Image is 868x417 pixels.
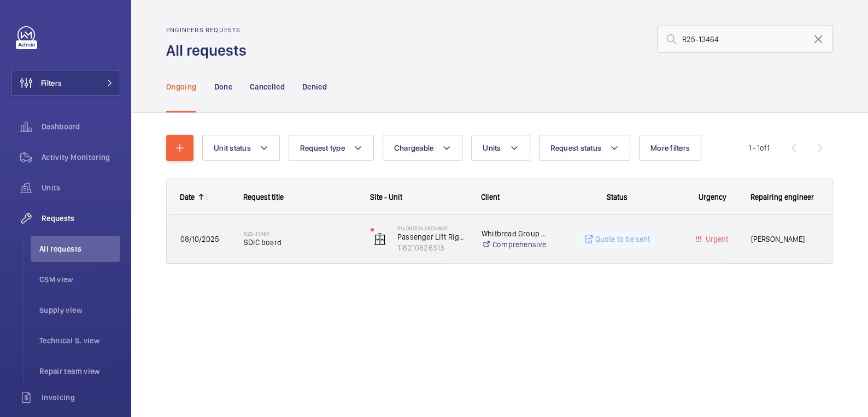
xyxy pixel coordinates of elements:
p: Done [214,81,232,92]
span: Supply view [39,305,120,315]
span: Units [483,144,501,152]
p: 116210826313 [397,242,467,253]
p: Quote to be sent [595,234,650,245]
span: Invoicing [42,392,120,403]
span: Request status [550,144,602,152]
span: CSM view [39,274,120,285]
button: Chargeable [383,135,463,161]
div: Date [180,193,195,201]
button: More filters [639,135,701,161]
span: Status [607,193,627,201]
h2: R25-13464 [244,230,356,237]
h1: All requests [166,40,253,61]
span: 08/10/2025 [180,235,219,243]
p: Denied [302,81,327,92]
button: Request status [539,135,631,161]
span: Repair team view [39,366,120,377]
h2: Engineers requests [166,26,253,34]
span: SDIC board [244,237,356,248]
button: Units [471,135,530,161]
span: Activity Monitoring [42,152,120,163]
span: Chargeable [394,144,434,152]
span: Urgency [699,193,726,201]
a: Comprehensive [482,239,547,250]
p: PI London Archway [397,225,467,231]
span: Repairing engineer [750,193,814,201]
span: More filters [650,144,690,152]
p: Whitbread Group PLC [482,228,547,239]
span: Filters [41,78,62,88]
button: Request type [289,135,374,161]
input: Search by request number or quote number [657,26,833,53]
button: Filters [11,70,120,96]
span: Urgent [703,235,728,243]
span: Unit status [214,144,251,152]
span: Technical S. view [39,335,120,346]
p: Ongoing [166,81,196,92]
span: Request title [243,193,284,201]
span: Dashboard [42,121,120,132]
p: Cancelled [250,81,285,92]
span: Client [481,193,500,201]
span: Requests [42,213,120,224]
span: 1 - 1 1 [748,144,770,152]
span: Units [42,182,120,193]
p: Passenger Lift Right Hand [397,231,467,242]
span: Site - Unit [370,193,402,201]
span: [PERSON_NAME] [751,233,819,246]
img: elevator.svg [373,233,386,246]
span: Request type [300,144,345,152]
span: of [760,144,767,152]
span: All requests [39,243,120,254]
button: Unit status [202,135,280,161]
